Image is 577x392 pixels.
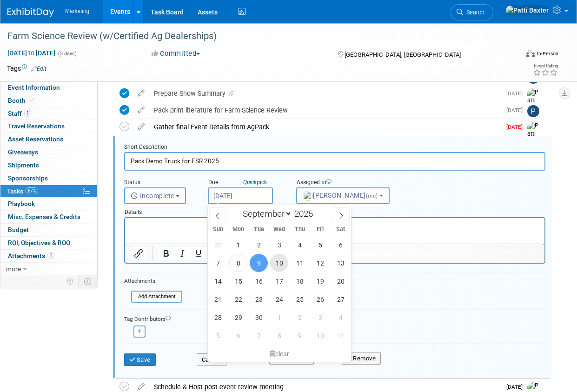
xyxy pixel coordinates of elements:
td: Tags [7,64,46,73]
span: Budget [8,226,29,233]
span: Thu [290,226,310,233]
span: (3 days) [57,51,77,57]
span: Playbook [8,200,35,207]
button: Underline [191,247,206,260]
a: Staff1 [0,107,97,120]
img: Patti Baxter [505,5,549,15]
a: edit [133,89,149,98]
a: Search [451,4,493,20]
span: 1 [24,110,31,117]
span: October 6, 2025 [229,326,247,345]
div: Due [208,179,282,187]
div: Short Description [124,143,545,152]
span: October 3, 2025 [311,308,329,326]
a: Sponsorships [0,172,97,185]
span: September 26, 2025 [311,290,329,308]
span: [DATE] [506,124,527,130]
button: [PERSON_NAME](me) [296,187,390,204]
img: ExhibitDay [7,8,54,17]
a: Quickpick [241,179,269,186]
button: Committed [148,49,204,59]
span: Asset Reservations [8,135,63,143]
a: Edit [31,66,46,72]
span: [DATE] [506,90,527,97]
span: [DATE] [506,384,527,390]
img: Patti Baxter [527,88,541,121]
div: Attachments [124,277,182,285]
img: Paige Behrendt [527,105,539,117]
span: Tasks [7,187,38,195]
span: September 19, 2025 [311,272,329,290]
span: more [6,265,21,272]
button: Remove [342,352,381,365]
div: Pack print literature for Farm Science Review [149,102,501,118]
select: Month [239,208,292,219]
span: October 11, 2025 [332,326,350,345]
input: Name of task or a short description [124,152,545,170]
div: Farm Science Review (w/Certified Ag Dealerships) [4,28,511,45]
span: September 18, 2025 [291,272,309,290]
span: September 14, 2025 [209,272,227,290]
span: [PERSON_NAME] [303,192,379,199]
button: Save [124,353,156,366]
span: [DATE] [506,107,527,113]
span: September 30, 2025 [250,308,268,326]
span: September 29, 2025 [229,308,247,326]
span: September 10, 2025 [270,254,288,272]
span: to [27,49,36,57]
span: September 9, 2025 [250,254,268,272]
span: 67% [26,187,38,194]
span: September 27, 2025 [332,290,350,308]
span: September 17, 2025 [270,272,288,290]
a: more [0,263,97,275]
span: September 4, 2025 [291,236,309,254]
div: clear [208,346,351,362]
span: October 4, 2025 [332,308,350,326]
span: October 5, 2025 [209,326,227,345]
i: Booth reservation complete [30,98,34,103]
span: September 25, 2025 [291,290,309,308]
a: Tasks67% [0,185,97,198]
div: Tag Contributors [124,313,545,323]
span: October 8, 2025 [270,326,288,345]
div: Gather final Event Details from AgPack [149,119,501,135]
span: Sun [208,226,228,233]
span: September 12, 2025 [311,254,329,272]
span: Giveaways [8,148,38,156]
span: Shipments [8,161,39,169]
a: edit [133,123,149,131]
div: In-Person [537,50,558,57]
span: Booth [8,97,36,104]
i: Quick [243,179,257,186]
span: September 28, 2025 [209,308,227,326]
span: Tue [249,226,269,233]
span: Mon [228,226,249,233]
span: October 10, 2025 [311,326,329,345]
span: ROI, Objectives & ROO [8,239,70,246]
span: September 21, 2025 [209,290,227,308]
span: Wed [269,226,290,233]
span: Misc. Expenses & Credits [8,213,80,220]
a: Travel Reservations [0,120,97,133]
a: edit [133,106,149,114]
span: Event Information [8,84,60,91]
input: Year [292,208,320,219]
button: Insert/edit link [131,247,146,260]
span: Marketing [65,8,89,14]
a: edit [133,383,149,391]
span: October 9, 2025 [291,326,309,345]
span: October 7, 2025 [250,326,268,345]
iframe: Rich Text Area [125,218,544,244]
span: September 7, 2025 [209,254,227,272]
span: Travel Reservations [8,122,65,130]
span: October 1, 2025 [270,308,288,326]
span: September 8, 2025 [229,254,247,272]
a: Playbook [0,198,97,210]
button: Italic [174,247,190,260]
a: Shipments [0,159,97,172]
a: Misc. Expenses & Credits [0,211,97,223]
a: Attachments1 [0,250,97,262]
td: Toggle Event Tabs [79,275,98,287]
span: September 22, 2025 [229,290,247,308]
